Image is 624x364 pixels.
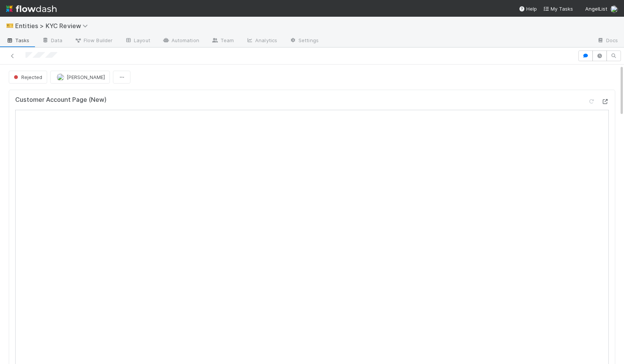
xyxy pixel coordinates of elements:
div: Help [519,5,537,13]
a: Please click here to complete verification. [32,133,137,139]
button: Rejected [9,71,47,84]
a: Settings [283,35,325,47]
p: Best, AngelList’s Belltower KYC Team [32,173,244,201]
h5: Customer Account Page (New) [15,96,106,104]
p: It looks like we do not have a readable ID on file for you. U.S. financial regulations require us... [32,75,244,93]
span: 🎫 [6,22,14,29]
span: My Tasks [543,6,573,12]
button: [PERSON_NAME] [50,71,110,84]
a: Automation [156,35,205,47]
p: Hi [PERSON_NAME], [32,61,244,70]
a: Data [36,35,68,47]
span: Rejected [12,74,42,80]
img: AngelList [18,24,58,31]
span: Entities > KYC Review [15,22,92,30]
a: Docs [591,35,624,47]
p: Please reply directly to let us know when this is done so we can expedite your review. Any invest... [32,146,244,164]
span: Tasks [6,36,30,44]
a: Flow Builder [68,35,119,47]
span: AngelList [585,6,607,12]
a: My Tasks [543,5,573,13]
img: avatar_73a733c5-ce41-4a22-8c93-0dca612da21e.png [57,73,64,81]
a: Layout [119,35,156,47]
a: Analytics [240,35,283,47]
img: logo-inverted-e16ddd16eac7371096b0.svg [6,2,57,15]
p: We use a secure service called Alloy to collect these. Please upload a color scan of your governm... [32,99,244,126]
a: Team [205,35,240,47]
span: [PERSON_NAME] [67,74,105,80]
img: avatar_ec94f6e9-05c5-4d36-a6c8-d0cea77c3c29.png [610,5,618,13]
span: Flow Builder [75,36,113,44]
